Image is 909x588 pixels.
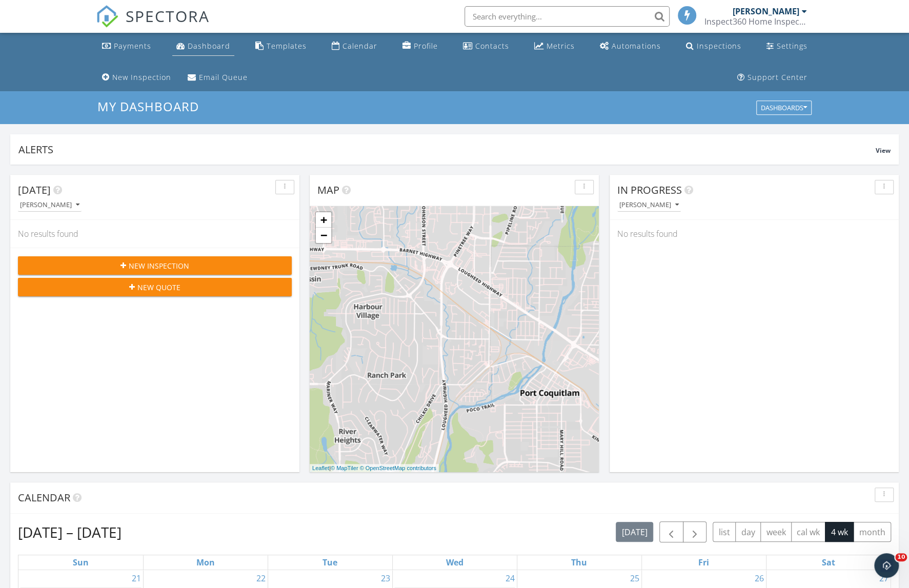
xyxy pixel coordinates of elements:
div: Inspections [696,41,741,51]
a: Go to September 23, 2025 [379,570,392,586]
button: New Inspection [18,256,292,275]
a: Support Center [733,68,812,87]
button: Next [683,521,707,542]
a: Wednesday [444,555,466,570]
a: Inspections [681,37,745,56]
a: Saturday [820,555,837,570]
a: Email Queue [184,68,252,87]
div: Automations [612,41,660,51]
button: cal wk [791,522,826,542]
a: Sunday [71,555,91,570]
button: [PERSON_NAME] [18,198,82,212]
a: Go to September 22, 2025 [254,570,268,586]
div: Calendar [342,41,377,51]
a: New Inspection [98,68,175,87]
a: Leaflet [312,465,329,471]
div: Dashboards [761,105,807,112]
button: month [853,522,891,542]
button: day [735,522,761,542]
div: New Inspection [112,72,171,82]
input: Search everything... [464,6,670,27]
a: Payments [98,37,155,56]
h2: [DATE] – [DATE] [18,522,122,542]
div: Metrics [547,41,575,51]
button: week [760,522,792,542]
div: Alerts [18,143,876,156]
a: Metrics [530,37,579,56]
a: Go to September 21, 2025 [130,570,143,586]
div: | [310,464,439,473]
div: No results found [10,220,299,248]
span: Map [317,183,339,197]
div: [PERSON_NAME] [20,201,79,209]
a: Calendar [328,37,381,56]
button: 4 wk [825,522,854,542]
img: The Best Home Inspection Software - Spectora [96,5,118,28]
span: View [876,146,891,155]
div: Dashboard [188,41,230,51]
iframe: Intercom live chat [874,553,899,578]
a: Zoom out [316,228,331,243]
span: SPECTORA [126,5,210,27]
span: [DATE] [18,183,51,197]
div: Support Center [748,72,807,82]
a: Templates [251,37,311,56]
a: Dashboard [172,37,234,56]
a: Company Profile [398,37,442,56]
span: In Progress [617,183,682,197]
a: Monday [194,555,217,570]
div: Settings [776,41,807,51]
div: Inspect360 Home Inspections [704,16,807,27]
div: [PERSON_NAME] [733,6,799,16]
button: New Quote [18,278,292,296]
button: [PERSON_NAME] [617,198,681,212]
a: Automations (Basic) [596,37,664,56]
a: Tuesday [320,555,339,570]
a: © OpenStreetMap contributors [360,465,436,471]
span: New Quote [137,282,180,293]
a: Zoom in [316,212,331,228]
a: Settings [762,37,811,56]
a: Go to September 27, 2025 [877,570,891,586]
button: list [713,522,736,542]
a: © MapTiler [331,465,358,471]
div: No results found [610,220,899,248]
a: Go to September 25, 2025 [628,570,641,586]
span: 10 [895,553,907,561]
button: Previous [659,521,683,542]
button: [DATE] [616,522,653,542]
div: Email Queue [199,72,248,82]
a: Friday [696,555,711,570]
span: My Dashboard [97,98,199,115]
span: Calendar [18,491,70,504]
a: Thursday [569,555,589,570]
div: Profile [414,41,438,51]
button: Dashboards [756,101,812,115]
a: SPECTORA [96,14,210,35]
a: Go to September 26, 2025 [753,570,766,586]
a: Contacts [459,37,513,56]
div: Templates [267,41,307,51]
a: Go to September 24, 2025 [503,570,517,586]
div: [PERSON_NAME] [619,201,679,209]
div: Payments [114,41,151,51]
div: Contacts [475,41,509,51]
span: New Inspection [129,260,189,271]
